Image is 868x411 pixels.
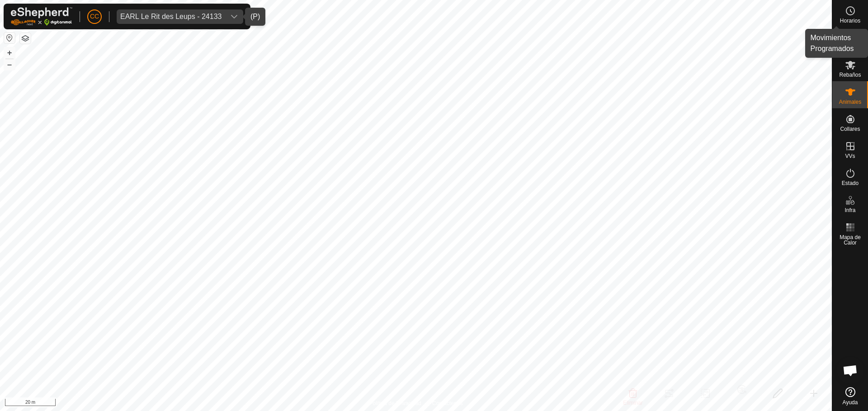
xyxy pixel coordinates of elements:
span: VVs [845,153,855,159]
span: EARL Le Rit des Leups - 24133 [117,9,225,24]
a: Contáctenos [432,399,462,407]
span: Estado [842,180,859,186]
span: Ayuda [843,400,858,405]
span: CC [90,12,99,21]
button: Capas del Mapa [20,33,31,44]
span: Horarios [840,18,860,23]
span: Rebaños [839,72,861,78]
button: – [4,59,15,70]
span: Alertas [842,45,859,51]
span: Infra [844,208,855,213]
a: Política de Privacidad [369,399,421,407]
a: Ayuda [832,383,868,409]
button: + [4,47,15,58]
div: Open chat [837,357,864,384]
img: Logo Gallagher [11,7,72,26]
span: Collares [840,126,860,132]
div: dropdown trigger [225,9,243,24]
button: Restablecer Mapa [4,32,15,43]
span: Mapa de Calor [835,235,866,245]
div: EARL Le Rit des Leups - 24133 [120,13,222,20]
span: Animales [839,99,861,105]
